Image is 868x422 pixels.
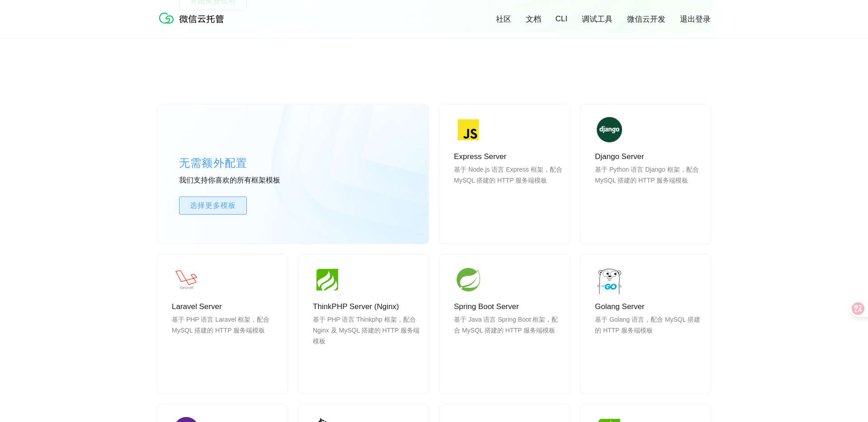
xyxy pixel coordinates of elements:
[313,314,421,357] p: 基于 PHP 语言 Thinkphp 框架，配合 Nginx 及 MySQL 搭建的 HTTP 服务端模板
[595,151,703,162] p: Django Server
[454,314,562,357] p: 基于 Java 语言 Spring Boot 框架，配合 MySQL 搭建的 HTTP 服务端模板
[454,164,562,207] p: 基于 Node.js 语言 Express 框架，配合 MySQL 搭建的 HTTP 服务端模板
[157,21,230,28] a: 微信云托管
[179,154,315,172] p: 无需额外配置
[595,164,703,207] p: 基于 Python 语言 Django 框架，配合 MySQL 搭建的 HTTP 服务端模板
[454,301,562,312] p: Spring Boot Server
[313,301,421,312] p: ThinkPHP Server (Nginx)
[496,14,511,24] a: 社区
[454,151,562,162] p: Express Server
[157,9,230,27] img: 微信云托管
[595,301,703,312] p: Golang Server
[582,14,613,24] a: 调试工具
[627,14,665,24] a: 微信云开发
[595,314,703,357] p: 基于 Golang 语言，配合 MySQL 搭建的 HTTP 服务端模板
[526,14,541,24] a: 文档
[172,301,280,312] p: Laravel Server
[172,314,280,357] p: 基于 PHP 语言 Laravel 框架，配合 MySQL 搭建的 HTTP 服务端模板
[556,14,567,23] a: CLI
[179,176,315,186] p: 我们支持你喜欢的所有框架模板
[179,200,246,211] span: 选择更多模板
[680,14,711,24] a: 退出登录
